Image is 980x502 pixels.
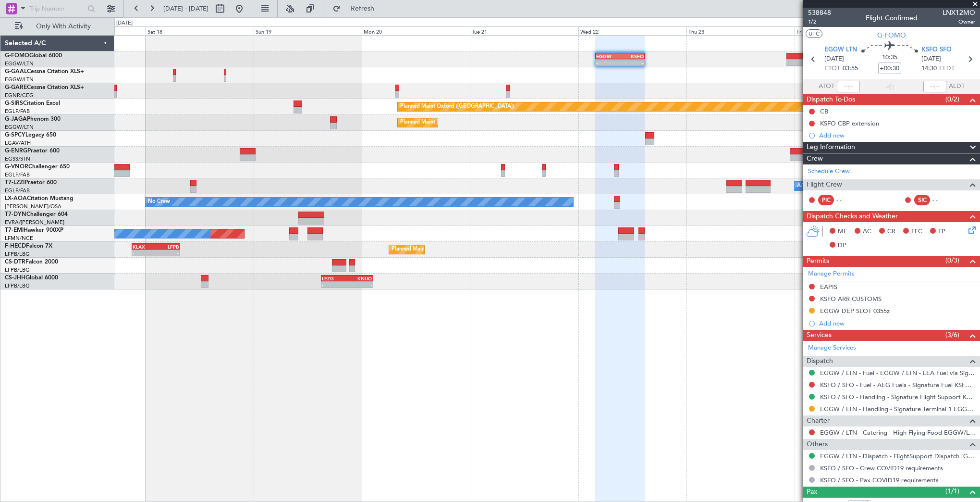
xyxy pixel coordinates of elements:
div: Add new [819,131,975,139]
div: LEZG [322,276,347,281]
div: KNUQ [347,276,372,281]
a: EGGW / LTN - Handling - Signature Terminal 1 EGGW / LTN [820,405,975,413]
a: EGGW/LTN [5,60,34,67]
div: Wed 22 [578,26,686,35]
a: Schedule Crew [808,167,850,176]
span: FFC [911,227,922,237]
a: T7-EMIHawker 900XP [5,227,63,233]
a: EVRA/[PERSON_NAME] [5,219,64,226]
div: Sat 18 [146,26,254,35]
span: Only With Activity [25,23,101,30]
span: (1/1) [945,486,959,496]
span: Charter [807,415,830,427]
div: - [347,282,372,288]
div: - [156,250,179,256]
a: LFPB/LBG [5,266,30,274]
span: CS-JHH [5,275,25,281]
div: - - [836,196,858,204]
a: G-SIRSCitation Excel [5,100,60,106]
a: LGAV/ATH [5,139,31,147]
span: Refresh [343,5,383,12]
span: 1/2 [808,18,831,26]
a: KSFO / SFO - Pax COVID19 requirements [820,476,939,484]
span: G-FOMO [5,53,29,59]
a: T7-LZZIPraetor 600 [5,180,57,186]
span: Permits [807,256,829,267]
span: 14:30 [921,64,937,74]
div: Planned Maint [GEOGRAPHIC_DATA] ([GEOGRAPHIC_DATA]) [400,115,551,130]
span: (3/6) [945,330,959,340]
a: F-HECDFalcon 7X [5,243,52,249]
a: LFPB/LBG [5,251,30,258]
a: CS-DTRFalcon 2000 [5,259,58,265]
span: CS-DTR [5,259,25,265]
a: EGGW / LTN - Catering - High Flying Food EGGW/LTN [820,428,975,437]
span: ATOT [819,82,834,91]
div: - [322,282,347,288]
span: G-VNOR [5,164,28,170]
div: Mon 20 [362,26,470,35]
a: EGSS/STN [5,155,30,163]
span: G-GARE [5,85,27,90]
a: KSFO / SFO - Fuel - AEG Fuels - Signature Fuel KSFO / SFO [820,381,975,389]
a: KSFO / SFO - Crew COVID19 requirements [820,464,943,472]
div: - [133,250,156,256]
a: G-GAALCessna Citation XLS+ [5,69,84,75]
div: LFPB [156,244,179,250]
span: LX-AOA [5,196,27,201]
a: EGLF/FAB [5,187,30,194]
span: 03:55 [843,64,858,74]
span: ALDT [949,82,965,91]
span: (0/2) [945,94,959,104]
div: - [620,60,643,65]
span: Dispatch Checks and Weather [807,211,898,222]
span: F-HECD [5,243,26,249]
div: Tue 21 [470,26,578,35]
a: EGNR/CEG [5,92,34,99]
span: DP [838,241,846,251]
span: G-SIRS [5,100,23,106]
a: G-FOMOGlobal 6000 [5,53,62,59]
span: FP [938,227,945,237]
span: Flight Crew [807,179,842,190]
div: EGGW [596,53,620,59]
div: PIC [818,195,834,205]
div: Planned Maint [GEOGRAPHIC_DATA] ([GEOGRAPHIC_DATA]) [392,242,543,257]
span: (0/3) [945,255,959,265]
span: T7-LZZI [5,180,24,186]
div: EGGW DEP SLOT 0355z [820,307,890,315]
span: 538848 [808,8,831,18]
a: EGLF/FAB [5,171,30,178]
div: Flight Confirmed [866,13,918,23]
span: AC [863,227,871,237]
span: Dispatch [807,356,833,367]
span: LNX12MO [943,8,975,18]
span: T7-DYN [5,212,26,217]
a: LFPB/LBG [5,282,30,289]
div: Fri 24 [795,26,903,35]
span: [DATE] [824,54,844,64]
a: EGGW / LTN - Fuel - EGGW / LTN - LEA Fuel via Signature in EGGW [820,369,975,377]
input: Trip Number [29,1,85,16]
div: KLAX [133,244,156,250]
div: A/C Unavailable [GEOGRAPHIC_DATA] ([GEOGRAPHIC_DATA]) [797,179,953,193]
div: Add new [819,319,975,327]
div: - [596,60,620,65]
a: Manage Permits [808,269,855,279]
a: T7-DYNChallenger 604 [5,212,68,217]
span: Owner [943,18,975,26]
div: KSFO ARR CUSTOMS [820,295,882,303]
div: - - [932,196,954,204]
div: KSFO [620,53,643,59]
button: Refresh [328,1,386,16]
span: Dispatch To-Dos [807,94,855,105]
a: G-JAGAPhenom 300 [5,116,61,122]
span: G-JAGA [5,116,27,122]
a: EGGW/LTN [5,76,34,83]
span: G-ENRG [5,148,27,154]
span: G-FOMO [877,30,906,40]
span: Pax [807,487,817,498]
a: LX-AOACitation Mustang [5,196,73,201]
span: Crew [807,153,823,164]
span: EGGW LTN [824,45,857,55]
